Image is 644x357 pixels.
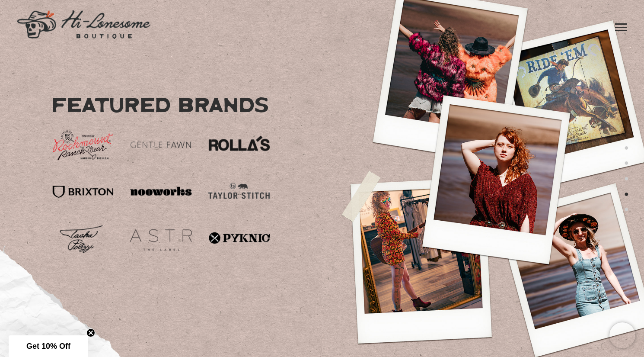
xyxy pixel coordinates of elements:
[26,342,70,351] span: Get 10% Off
[609,322,635,348] iframe: Chatra live chat
[17,10,150,39] img: logo
[624,158,629,169] button: 2
[9,335,88,357] div: Get 10% OffClose teaser
[86,328,95,337] button: Close teaser
[624,204,629,215] button: 5
[624,142,629,153] button: 1
[51,94,271,119] span: Featured Brands
[624,189,629,199] button: 4
[624,174,629,184] button: 3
